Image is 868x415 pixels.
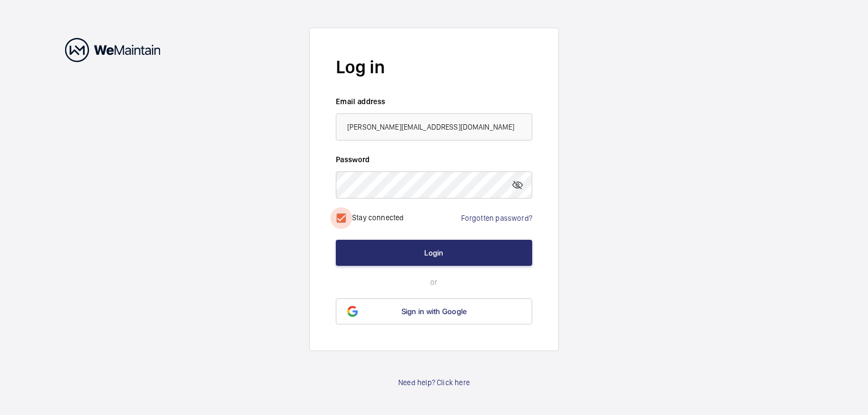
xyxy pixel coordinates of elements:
p: or [336,277,532,288]
label: Password [336,154,532,165]
label: Email address [336,96,532,107]
a: Need help? Click here [398,377,470,388]
input: Your email address [336,113,532,141]
button: Login [336,240,532,266]
label: Stay connected [352,213,404,221]
span: Sign in with Google [401,307,467,316]
h2: Log in [336,54,532,80]
a: Forgotten password? [461,214,532,222]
